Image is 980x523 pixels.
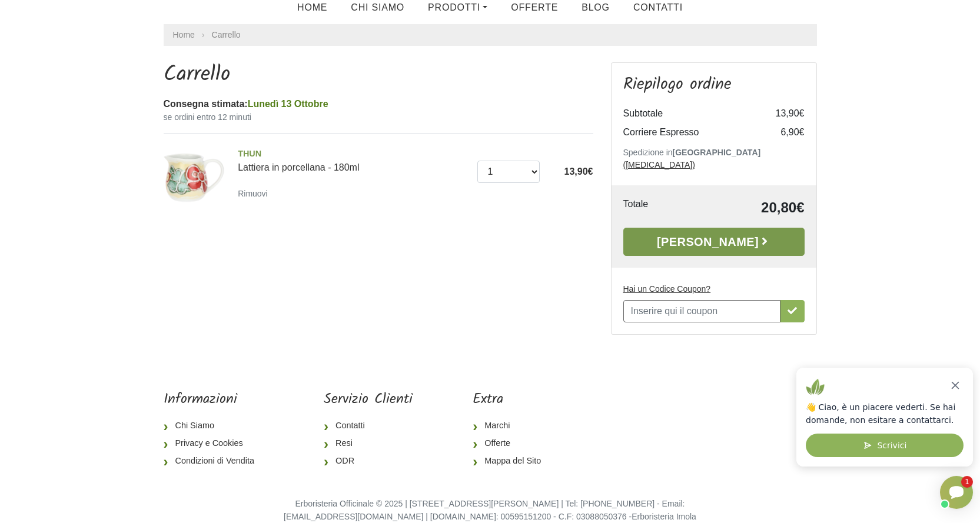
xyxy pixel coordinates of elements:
[248,99,328,109] span: Lunedì 13 Ottobre
[212,30,241,39] a: Carrello
[623,284,711,294] u: Hai un Codice Coupon?
[164,111,593,124] small: se ordini entro 12 minuti
[164,417,264,435] a: Chi Siamo
[473,417,550,435] a: Marchi
[164,62,593,88] h1: Carrello
[623,146,805,171] p: Spedizione in
[673,148,761,157] b: [GEOGRAPHIC_DATA]
[324,391,413,408] h5: Servizio Clienti
[160,143,230,213] img: Lattiera in porcellana - 180ml
[623,197,690,218] td: Totale
[164,24,817,46] nav: breadcrumb
[238,189,268,198] small: Rimuovi
[473,452,550,470] a: Mappa del Sito
[284,499,696,521] small: Erboristeria Officinale © 2025 | [STREET_ADDRESS][PERSON_NAME] | Tel: [PHONE_NUMBER] - Email: [EM...
[324,435,413,452] a: Resi
[164,97,593,111] div: Consegna stimata:
[473,435,550,452] a: Offerte
[623,75,805,95] h3: Riepilogo ordine
[758,123,805,142] td: 6,90€
[564,166,593,176] span: 13,90€
[623,160,695,169] a: ([MEDICAL_DATA])
[623,104,758,123] td: Subtotale
[623,283,711,295] label: Hai un Codice Coupon?
[238,148,469,172] a: THUNLattiera in porcellana - 180ml
[238,148,469,161] span: THUN
[758,104,805,123] td: 13,90€
[610,391,816,432] iframe: fb:page Facebook Social Plugin
[173,29,195,41] a: Home
[690,197,805,218] td: 20,80€
[632,512,696,521] a: Erboristeria Imola
[796,368,973,467] iframe: Smartsupp widget popup
[473,391,550,408] h5: Extra
[623,300,780,322] input: Hai un Codice Coupon?
[940,476,973,509] iframe: Smartsupp widget button
[164,452,264,470] a: Condizioni di Vendita
[164,435,264,452] a: Privacy e Cookies
[324,417,413,435] a: Contatti
[324,452,413,470] a: ODR
[623,228,805,256] a: [PERSON_NAME]
[238,186,273,201] a: Rimuovi
[164,391,264,408] h5: Informazioni
[623,123,758,142] td: Corriere Espresso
